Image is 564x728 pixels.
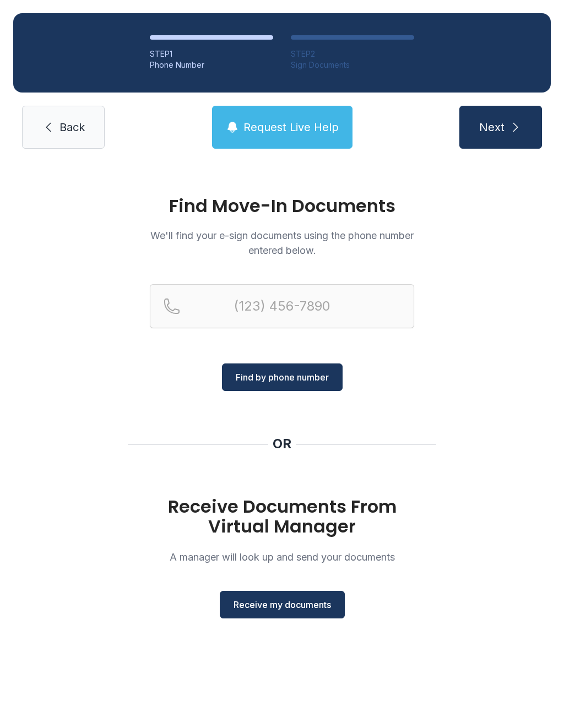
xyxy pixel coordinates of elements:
div: Phone Number [150,59,273,70]
span: Request Live Help [243,119,339,135]
h1: Find Move-In Documents [150,197,414,215]
h1: Receive Documents From Virtual Manager [150,497,414,536]
div: STEP 1 [150,48,273,59]
div: STEP 2 [291,48,414,59]
input: Reservation phone number [150,284,414,328]
p: We'll find your e-sign documents using the phone number entered below. [150,228,414,258]
p: A manager will look up and send your documents [150,550,414,564]
span: Find by phone number [236,371,329,384]
span: Next [479,119,505,135]
div: OR [273,435,291,453]
span: Back [59,119,85,135]
div: Sign Documents [291,59,414,70]
span: Receive my documents [234,598,331,611]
